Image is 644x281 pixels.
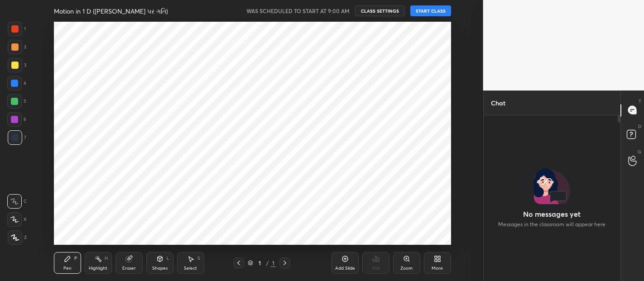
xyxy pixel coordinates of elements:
p: Chat [484,91,513,115]
p: G [638,148,641,155]
h5: WAS SCHEDULED TO START AT 9:00 AM [246,7,350,15]
button: CLASS SETTINGS [355,5,405,16]
div: 5 [7,94,26,109]
button: START CLASS [410,5,451,16]
div: 1 [8,22,26,36]
h4: Motion in 1 D ([PERSON_NAME] પર ગતિ) [54,7,168,15]
div: X [7,212,27,227]
div: C [7,194,27,209]
div: S [197,256,200,261]
div: / [266,260,269,266]
div: Zoom [400,266,413,271]
div: Pen [63,266,72,271]
div: 1 [255,260,264,266]
div: Highlight [89,266,107,271]
div: 4 [7,76,26,90]
div: 1 [270,259,276,267]
p: D [638,123,641,130]
div: Eraser [122,266,136,271]
div: 3 [8,58,26,72]
div: More [432,266,443,271]
div: Shapes [152,266,168,271]
p: T [639,98,641,105]
div: 2 [8,40,26,54]
div: 6 [7,112,26,127]
div: Z [8,230,27,245]
div: 7 [8,130,26,145]
div: H [105,256,108,261]
div: P [74,256,77,261]
div: L [167,256,169,261]
div: Select [184,266,197,271]
div: Add Slide [335,266,355,271]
